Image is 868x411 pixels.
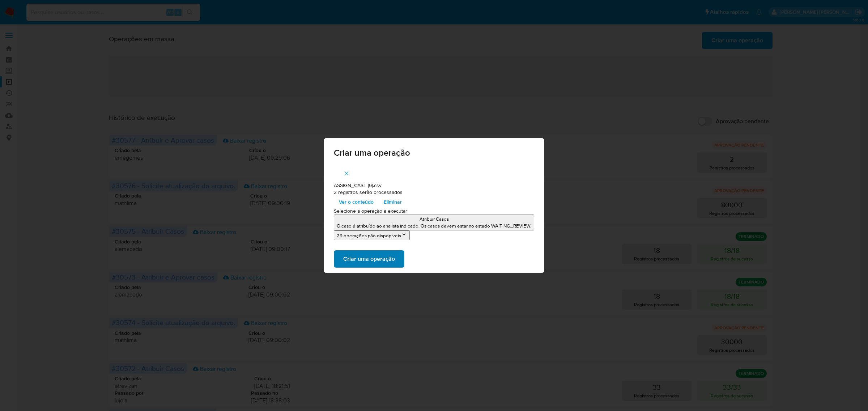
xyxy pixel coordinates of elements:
span: Criar uma operação [334,148,534,157]
button: Criar uma operação [334,250,404,268]
button: Atribuir CasosO caso é atribuído ao analista indicado. Os casos devem estar no estado WAITING_REV... [334,215,534,230]
p: Selecione a operação a executar [334,208,534,215]
span: Criar uma operação [343,251,395,267]
p: ASSIGN_CASE (9).csv [334,182,534,189]
span: Eliminar [384,197,402,207]
button: Eliminar [379,196,407,208]
button: Ver o conteúdo [334,196,379,208]
button: 29 operações não disponíveis [334,230,410,240]
p: 2 registros serão processados [334,189,534,196]
span: Ver o conteúdo [339,197,374,207]
p: O caso é atribuído ao analista indicado. Os casos devem estar no estado WAITING_REVIEW. [337,222,531,229]
p: Atribuir Casos [337,216,531,222]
